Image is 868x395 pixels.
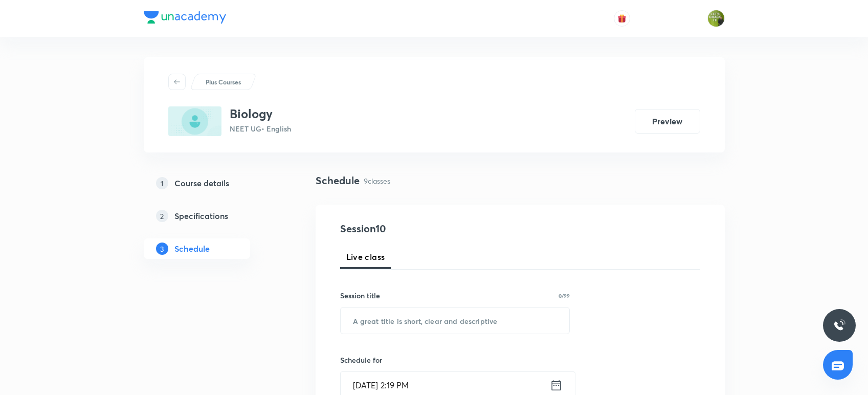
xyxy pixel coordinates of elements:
[340,290,380,301] h6: Session title
[635,109,700,134] button: Preview
[559,293,570,298] p: 0/99
[144,11,226,26] a: Company Logo
[156,210,168,222] p: 2
[144,206,283,226] a: 2Specifications
[316,173,360,188] h4: Schedule
[617,14,627,23] img: avatar
[206,77,241,86] p: Plus Courses
[340,355,570,365] h6: Schedule for
[230,123,291,134] p: NEET UG • English
[174,177,229,189] h5: Course details
[346,251,385,263] span: Live class
[156,177,168,189] p: 1
[833,319,845,332] img: ttu
[707,10,725,27] img: Gaurav Uppal
[144,11,226,24] img: Company Logo
[340,221,527,236] h4: Session 10
[341,308,570,334] input: A great title is short, clear and descriptive
[156,243,168,255] p: 3
[168,106,221,136] img: E569DBFB-BCF2-476A-A107-7C922D21D4ED_plus.png
[144,173,283,193] a: 1Course details
[614,10,630,27] button: avatar
[230,106,291,121] h3: Biology
[174,210,228,222] h5: Specifications
[174,243,210,255] h5: Schedule
[364,175,390,186] p: 9 classes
